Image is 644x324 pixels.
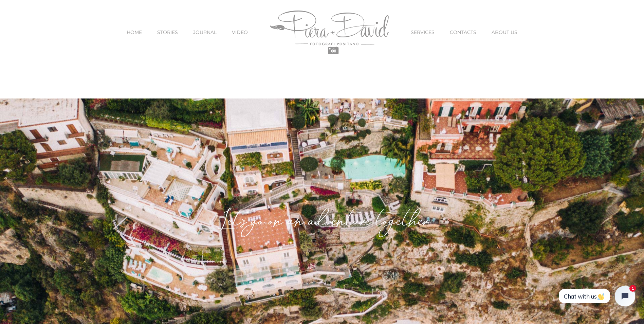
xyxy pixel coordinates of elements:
span: VIDEO [232,30,248,35]
img: Piera Plus David Photography Positano Logo [270,11,389,54]
span: SERVICES [411,30,435,35]
iframe: Tidio Chat [548,276,644,324]
span: JOURNAL [193,30,217,35]
a: JOURNAL [193,18,217,47]
em: Let's go on an adventure together [217,212,427,234]
span: HOME [127,30,142,35]
span: CONTACTS [450,30,476,35]
span: STORIES [157,30,178,35]
a: STORIES [157,18,178,47]
a: HOME [127,18,142,47]
a: SERVICES [411,18,435,47]
span: ABOUT US [492,30,517,35]
a: VIDEO [232,18,248,47]
a: CONTACTS [450,18,476,47]
a: ABOUT US [492,18,517,47]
